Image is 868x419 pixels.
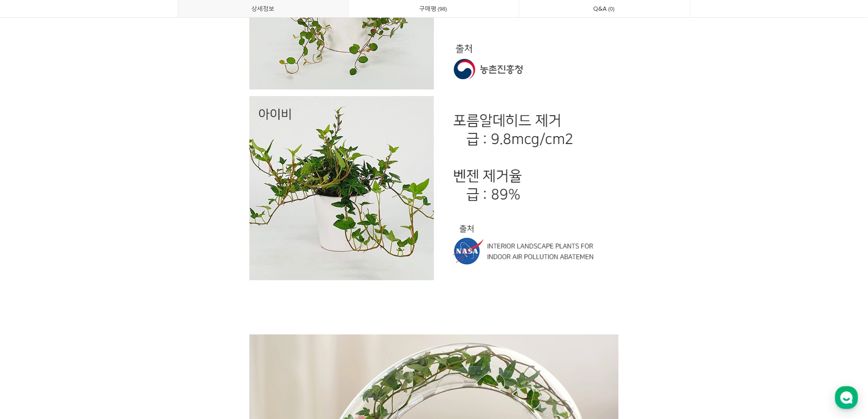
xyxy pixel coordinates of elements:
span: 98 [436,5,448,13]
a: 홈 [2,260,54,281]
span: 0 [607,5,616,13]
a: 설정 [106,260,158,281]
span: 설정 [127,272,137,279]
span: 대화 [75,273,85,279]
a: 대화 [54,260,106,281]
span: 홈 [26,272,31,279]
